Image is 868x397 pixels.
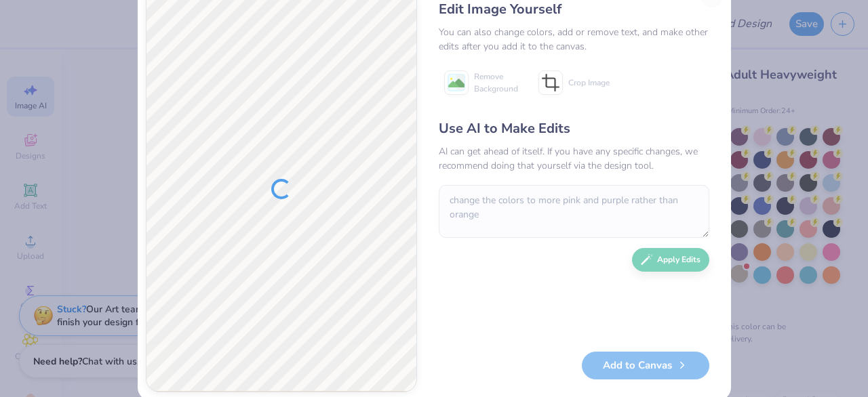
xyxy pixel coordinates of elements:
[439,119,709,139] div: Use AI to Make Edits
[439,185,709,238] textarea: change the colors to more pink and purple rather than orange
[533,66,618,100] button: Crop Image
[439,25,709,54] div: You can also change colors, add or remove text, and make other edits after you add it to the canvas.
[439,66,524,100] button: Remove Background
[474,70,518,95] span: Remove Background
[568,77,610,89] span: Crop Image
[439,144,709,173] div: AI can get ahead of itself. If you have any specific changes, we recommend doing that yourself vi...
